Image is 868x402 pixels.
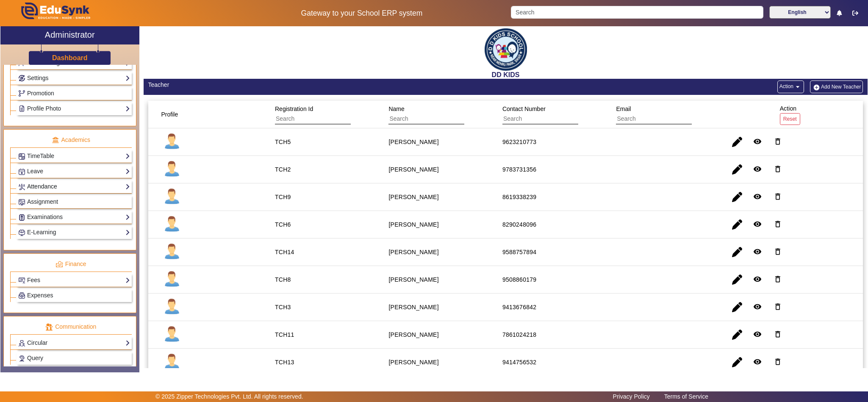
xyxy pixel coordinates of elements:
input: Search [511,6,763,19]
button: Reset [780,113,800,125]
div: 7861024218 [502,330,536,339]
img: profile.png [161,214,183,235]
span: Email [616,105,631,112]
img: be2ea2d6-d9c6-49ef-b70f-223e3d52583c [485,28,527,71]
img: profile.png [161,159,183,180]
div: 9623210773 [502,138,536,146]
mat-icon: delete_outline [774,165,782,173]
button: Add New Teacher [810,80,863,93]
mat-icon: remove_red_eye [753,137,762,146]
mat-icon: remove_red_eye [753,302,762,311]
input: Search [388,114,464,125]
div: TCH3 [275,303,291,311]
mat-icon: delete_outline [774,220,782,228]
button: Action [777,80,804,93]
a: Query [18,353,130,363]
div: TCH11 [275,330,294,339]
p: Communication [10,322,132,331]
mat-icon: delete_outline [774,247,782,256]
div: TCH8 [275,275,291,284]
p: Academics [10,136,132,144]
img: profile.png [161,297,183,318]
img: profile.png [161,186,183,208]
div: 8619338239 [502,193,536,201]
h5: Gateway to your School ERP system [222,9,502,18]
img: profile.png [161,131,183,152]
img: academic.png [52,136,59,144]
div: TCH2 [275,165,291,174]
mat-icon: delete_outline [774,302,782,311]
span: Contact Number [502,105,546,112]
div: Action [777,101,803,128]
a: Terms of Service [660,391,713,402]
div: TCH9 [275,193,291,201]
staff-with-status: [PERSON_NAME] [388,359,438,366]
staff-with-status: [PERSON_NAME] [388,304,438,311]
mat-icon: delete_outline [774,192,782,201]
mat-icon: delete_outline [774,330,782,338]
span: Assignment [27,198,58,205]
input: Search [616,114,692,125]
input: Search [502,114,578,125]
div: Profile [158,107,189,122]
div: TCH14 [275,248,294,256]
staff-with-status: [PERSON_NAME] [388,194,438,200]
mat-icon: remove_red_eye [753,330,762,338]
div: TCH6 [275,220,291,229]
a: Administrator [0,26,139,44]
img: profile.png [161,269,183,290]
mat-icon: arrow_drop_down [793,83,802,91]
img: add-new-student.png [812,84,821,91]
input: Search [275,114,351,125]
a: Expenses [18,291,130,300]
span: Expenses [27,292,53,299]
img: profile.png [161,241,183,263]
div: Registration Id [272,101,361,128]
h2: Administrator [45,30,95,40]
div: TCH5 [275,138,291,146]
staff-with-status: [PERSON_NAME] [388,139,438,145]
a: Assignment [18,197,130,207]
staff-with-status: [PERSON_NAME] [388,249,438,255]
p: © 2025 Zipper Technologies Pvt. Ltd. All rights reserved. [155,392,303,401]
h2: DD KIDS [144,71,868,79]
img: profile.png [161,352,183,373]
mat-icon: remove_red_eye [753,220,762,228]
mat-icon: delete_outline [774,137,782,146]
mat-icon: delete_outline [774,358,782,366]
img: finance.png [55,261,63,268]
span: Name [388,105,404,112]
p: Finance [10,260,132,269]
div: 9783731356 [502,165,536,174]
mat-icon: remove_red_eye [753,358,762,366]
a: Promotion [18,89,130,98]
img: profile.png [161,324,183,345]
a: Dashboard [52,53,88,62]
mat-icon: remove_red_eye [753,275,762,283]
div: 9414756532 [502,358,536,366]
div: Name [385,101,475,128]
div: Contact Number [499,101,589,128]
staff-with-status: [PERSON_NAME] [388,276,438,283]
h3: Dashboard [52,54,88,62]
staff-with-status: [PERSON_NAME] [388,221,438,228]
img: Payroll.png [19,292,25,299]
staff-with-status: [PERSON_NAME] [388,331,438,338]
span: Profile [161,111,178,118]
img: communication.png [45,323,53,331]
mat-icon: remove_red_eye [753,165,762,173]
div: 9508860179 [502,275,536,284]
span: Promotion [27,90,54,97]
div: TCH13 [275,358,294,366]
staff-with-status: [PERSON_NAME] [388,166,438,173]
mat-icon: remove_red_eye [753,247,762,256]
img: Branchoperations.png [19,90,25,97]
div: Email [613,101,702,128]
mat-icon: delete_outline [774,275,782,283]
div: Teacher [148,80,501,89]
img: Support-tickets.png [19,355,25,362]
a: Privacy Policy [609,391,654,402]
div: 9413676842 [502,303,536,311]
mat-icon: remove_red_eye [753,192,762,201]
div: 9588757894 [502,248,536,256]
